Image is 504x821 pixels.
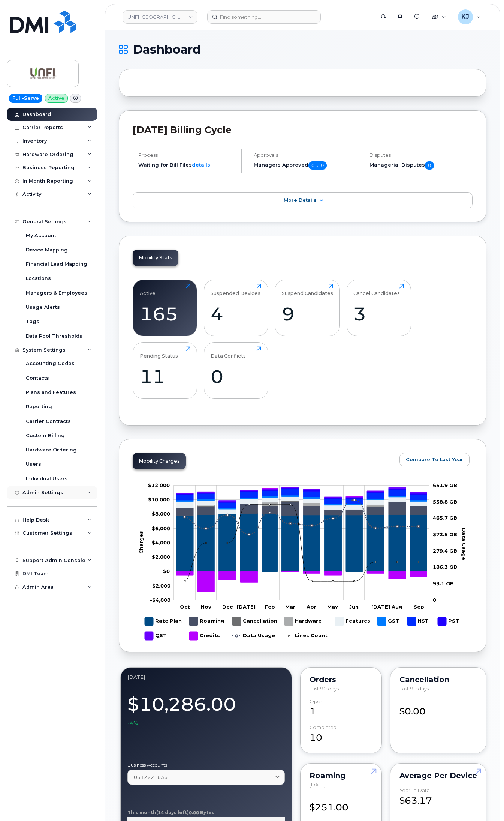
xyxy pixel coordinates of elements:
g: Legend [145,614,460,643]
g: Features [335,614,370,629]
h4: Approvals [254,152,350,158]
tspan: May [328,604,338,610]
div: Open [310,699,323,704]
tspan: [DATE] [372,604,390,610]
div: 1 [310,699,372,718]
span: 0512221636 [134,774,168,781]
g: Roaming [176,502,427,516]
tspan: Charges [138,531,144,554]
div: 3 [353,303,404,325]
g: $0 [148,482,170,488]
a: Pending Status11 [140,346,190,394]
a: details [192,162,210,168]
tspan: $6,000 [152,525,170,531]
g: Credits [189,629,220,643]
div: completed [310,725,336,730]
tspan: $12,000 [148,482,170,488]
tspan: Dec [222,604,233,610]
div: 10 [310,725,372,744]
div: Orders [310,677,372,683]
div: $251.00 [310,795,372,814]
tspan: $0 [163,568,170,574]
a: Data Conflicts0 [211,346,261,394]
tspan: Data Usage [461,528,467,560]
span: More Details [284,197,317,203]
g: Lines Count [284,629,328,643]
div: Suspend Candidates [282,284,333,296]
a: Suspend Candidates9 [282,284,333,332]
g: $0 [152,511,170,517]
g: Hardware [284,614,322,629]
g: Cancellation [232,614,277,629]
g: $0 [148,496,170,502]
div: Year to Date [399,788,430,793]
div: September 2025 [127,674,285,680]
tspan: Jun [349,604,359,610]
a: Suspended Devices4 [211,284,261,332]
h4: Process [138,152,235,158]
div: Average per Device [399,773,477,779]
span: Last 90 days [399,686,429,692]
div: Active [140,284,156,296]
a: Active165 [140,284,190,332]
g: HST [176,489,427,508]
tspan: 651.9 GB [433,482,457,488]
g: QST [145,629,168,643]
div: $10,286.00 [127,689,285,727]
tspan: -$2,000 [150,583,170,589]
div: 11 [140,365,190,388]
span: Dashboard [133,44,201,55]
tspan: 186.3 GB [433,564,457,570]
tspan: Sep [414,604,424,610]
span: Last 90 days [310,686,339,692]
tspan: -$4,000 [150,597,170,603]
span: -4% [127,719,138,727]
tspan: Oct [180,604,190,610]
g: Roaming [189,614,225,629]
tspan: 0 [433,597,436,603]
tspan: [DATE] [237,604,256,610]
g: $0 [150,583,170,589]
h5: Managers Approved [254,161,350,170]
span: 0 [425,161,434,170]
g: HST [407,614,430,629]
label: Business Accounts [127,763,285,767]
tspan: 558.8 GB [433,499,457,505]
g: $0 [152,540,170,546]
g: PST [438,614,460,629]
g: $0 [150,597,170,603]
tspan: $8,000 [152,511,170,517]
tspan: $2,000 [152,554,170,560]
tspan: This month [127,810,156,815]
g: $0 [152,525,170,531]
div: $0.00 [399,699,477,718]
a: Cancel Candidates3 [353,284,404,332]
button: Compare To Last Year [399,453,470,466]
a: 0512221636 [127,770,285,785]
g: $0 [152,554,170,560]
div: 4 [211,303,261,325]
tspan: 279.4 GB [433,548,457,554]
div: 165 [140,303,190,325]
tspan: 372.5 GB [433,531,457,537]
tspan: 93.1 GB [433,580,454,586]
div: Cancellation [399,677,477,683]
tspan: Nov [201,604,211,610]
div: $63.17 [399,788,477,807]
g: Features [176,497,427,514]
h2: [DATE] Billing Cycle [133,124,473,135]
div: Roaming [310,773,372,779]
g: GST [377,614,400,629]
g: Rate Plan [145,614,182,629]
tspan: $4,000 [152,540,170,546]
div: 0 [211,365,261,388]
tspan: Feb [265,604,275,610]
div: 9 [282,303,333,325]
h4: Disputes [369,152,473,158]
div: Cancel Candidates [353,284,400,296]
tspan: Mar [286,604,296,610]
span: 0 of 0 [308,161,327,170]
div: Suspended Devices [211,284,260,296]
div: Data Conflicts [211,346,246,359]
